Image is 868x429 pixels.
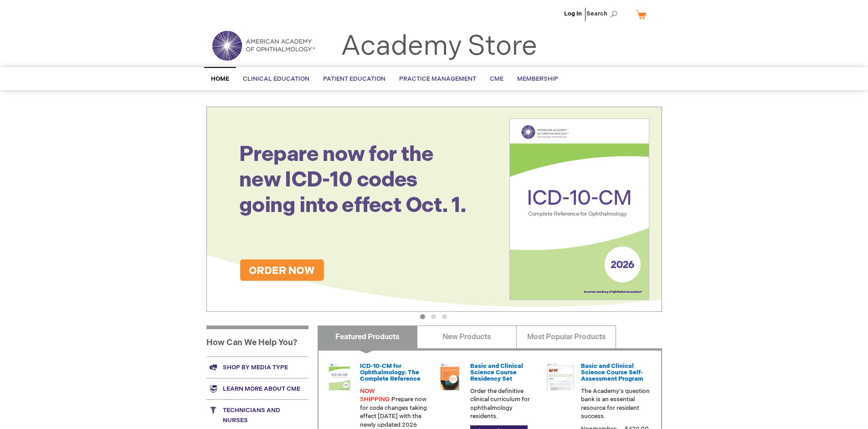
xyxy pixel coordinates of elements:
[341,30,537,63] a: Academy Store
[243,75,309,83] span: Clinical Education
[470,362,523,383] a: Basic and Clinical Science Course Residency Set
[417,326,517,348] a: New Products
[517,75,558,83] span: Membership
[586,5,621,23] span: Search
[564,10,582,17] a: Log In
[436,363,463,390] img: 02850963u_47.png
[581,362,643,383] a: Basic and Clinical Science Course Self-Assessment Program
[360,388,391,403] font: NOW SHIPPING:
[206,357,308,378] a: Shop by media type
[206,378,308,399] a: Learn more about CME
[206,326,308,357] h1: How Can We Help You?
[431,314,436,319] button: 2 of 3
[326,363,353,390] img: 0120008u_42.png
[420,314,425,319] button: 1 of 3
[442,314,447,319] button: 3 of 3
[399,75,476,83] span: Practice Management
[318,326,417,348] a: Featured Products
[516,326,616,348] a: Most Popular Products
[323,75,385,83] span: Patient Education
[547,363,574,390] img: bcscself_20.jpg
[581,387,650,421] p: The Academy's question bank is an essential resource for resident success.
[470,387,539,421] p: Order the definitive clinical curriculum for ophthalmology residents.
[490,75,503,83] span: CME
[211,75,229,83] span: Home
[360,362,421,383] a: ICD-10-CM for Ophthalmology: The Complete Reference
